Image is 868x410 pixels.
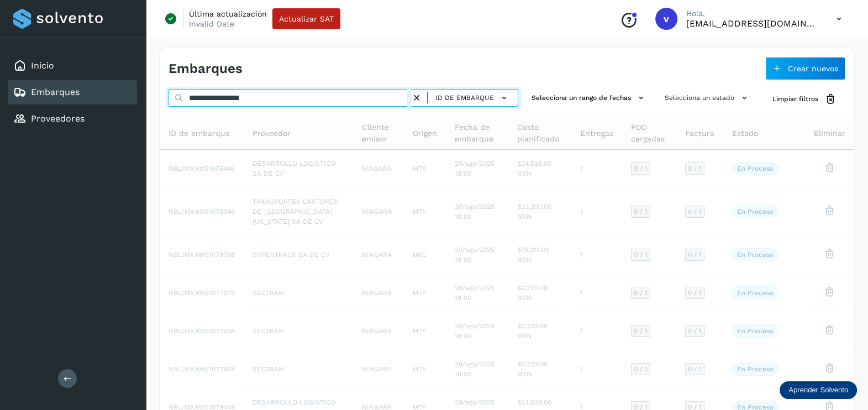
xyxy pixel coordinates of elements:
[780,381,857,399] div: Aprender Solvento
[404,350,446,388] td: MTY
[279,15,334,23] span: Actualizar SAT
[169,165,235,172] span: NBL/MX.MX51078446
[404,274,446,312] td: MTY
[737,289,774,297] p: En proceso
[404,312,446,350] td: MTY
[508,350,571,388] td: $2,223.00 MXN
[580,128,613,139] span: Entregas
[353,312,404,350] td: NIAGARA
[508,236,571,274] td: $75,011.00 MXN
[764,89,845,109] button: Limpiar filtros
[353,350,404,388] td: NIAGARA
[688,328,702,334] span: 0 / 1
[527,89,651,107] button: Selecciona un rango de fechas
[688,366,702,372] span: 0 / 1
[432,90,513,106] button: ID de embarque
[634,328,648,334] span: 0 / 1
[8,80,137,104] div: Embarques
[244,312,353,350] td: SECTRAM
[571,188,622,236] td: 1
[660,89,755,107] button: Selecciona un estado
[455,203,495,220] span: 30/ago/2025 18:00
[455,160,495,177] span: 29/ago/2025 18:00
[634,208,648,215] span: 0 / 1
[404,150,446,188] td: MTY
[571,236,622,274] td: 1
[508,150,571,188] td: $24,528.00 MXN
[508,274,571,312] td: $2,223.00 MXN
[244,150,353,188] td: DESARROLLO LOGISTICO SA DE CV
[169,251,235,259] span: NBL/MX.MX51078068
[571,274,622,312] td: 1
[508,312,571,350] td: $2,223.00 MXN
[686,18,819,29] p: vaymartinez@niagarawater.com
[772,94,818,104] span: Limpiar filtros
[435,93,494,103] span: ID de embarque
[169,327,235,335] span: NBL/MX.MX51077968
[353,274,404,312] td: NIAGARA
[31,113,85,124] a: Proveedores
[244,274,353,312] td: SECTRAM
[688,290,702,296] span: 0 / 1
[272,8,340,29] button: Actualizar SAT
[169,289,235,297] span: NBL/MX.MX51077975
[362,122,395,145] span: Cliente emisor
[571,312,622,350] td: 1
[189,9,267,19] p: Última actualización
[455,322,495,340] span: 29/ago/2025 18:00
[737,327,774,335] p: En proceso
[634,366,648,372] span: 0 / 1
[455,246,495,264] span: 30/ago/2025 18:00
[8,107,137,131] div: Proveedores
[517,122,562,145] span: Costo planificado
[508,188,571,236] td: $33,390.00 MXN
[353,150,404,188] td: NIAGARA
[169,208,235,215] span: NBL/MX.MX51078346
[244,188,353,236] td: TRANSPORTES CASTORES DE [GEOGRAPHIC_DATA][US_STATE] SA DE CV
[31,60,54,71] a: Inicio
[571,150,622,188] td: 1
[169,61,243,77] h4: Embarques
[169,365,235,373] span: NBL/MX.MX51077964
[353,188,404,236] td: NIAGARA
[737,251,774,259] p: En proceso
[252,128,291,139] span: Proveedor
[353,236,404,274] td: NIAGARA
[765,57,845,80] button: Crear nuevos
[8,54,137,78] div: Inicio
[631,122,667,145] span: POD cargadas
[634,165,648,172] span: 0 / 1
[455,122,499,145] span: Fecha de embarque
[686,9,819,18] p: Hola,
[634,290,648,296] span: 0 / 1
[455,284,495,302] span: 28/ago/2025 18:00
[634,251,648,258] span: 0 / 1
[244,236,353,274] td: SUPERTRACK SA DE CV
[404,236,446,274] td: MXC
[685,128,714,139] span: Factura
[814,128,845,139] span: Eliminar
[169,128,230,139] span: ID de embarque
[732,128,758,139] span: Estado
[688,165,702,172] span: 0 / 1
[788,65,838,72] span: Crear nuevos
[737,165,774,172] p: En proceso
[688,208,702,215] span: 0 / 1
[189,19,234,29] p: Invalid Date
[688,251,702,258] span: 0 / 1
[31,87,80,97] a: Embarques
[244,350,353,388] td: SECTRAM
[788,386,848,395] p: Aprender Solvento
[737,365,774,373] p: En proceso
[455,360,495,378] span: 28/ago/2025 18:00
[737,208,774,215] p: En proceso
[571,350,622,388] td: 1
[404,188,446,236] td: MTY
[413,128,437,139] span: Origen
